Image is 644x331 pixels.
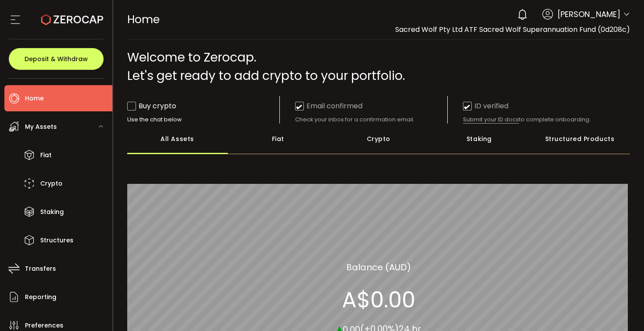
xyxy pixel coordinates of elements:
div: Structured Products [529,124,630,154]
div: Crypto [328,124,429,154]
span: Home [25,92,44,105]
div: Check your inbox for a confirmation email. [295,116,448,124]
span: Staking [40,206,64,218]
div: to complete onboarding. [463,116,616,124]
span: Crypto [40,177,63,190]
span: Deposit & Withdraw [24,56,88,62]
section: Balance (AUD) [346,260,411,273]
div: Fiat [228,124,328,154]
span: Home [127,12,160,27]
span: Submit your ID docs [463,116,519,124]
span: Structures [40,234,73,247]
div: Buy crypto [127,100,176,111]
div: Email confirmed [295,100,362,111]
span: Reporting [25,291,56,303]
div: Use the chat below [127,116,280,124]
div: ID verified [463,100,508,111]
span: Sacred Wolf Pty Ltd ATF Sacred Wolf Superannuation Fund (0d208c) [395,24,630,34]
div: All Assets [127,124,228,154]
section: A$0.00 [342,286,415,313]
span: [PERSON_NAME] [557,8,620,20]
div: Staking [429,124,529,154]
div: Welcome to Zerocap. Let's get ready to add crypto to your portfolio. [127,48,630,85]
button: Deposit & Withdraw [9,48,104,70]
span: My Assets [25,121,57,133]
span: Fiat [40,149,52,162]
span: Transfers [25,262,56,275]
iframe: Chat Widget [600,289,644,331]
